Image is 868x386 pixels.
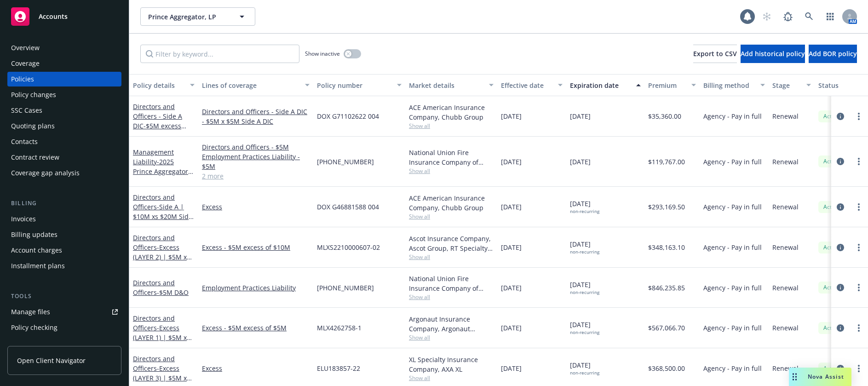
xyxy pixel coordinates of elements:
[835,363,846,374] a: circleInformation
[700,74,769,96] button: Billing method
[7,227,121,242] a: Billing updates
[7,199,121,208] div: Billing
[835,202,846,213] a: circleInformation
[835,323,846,334] a: circleInformation
[202,323,310,333] a: Excess - $5M excess of $5M
[853,363,864,374] a: more
[409,234,494,253] div: Ascot Insurance Company, Ascot Group, RT Specialty Insurance Services, LLC (RSG Specialty, LLC)
[800,7,818,26] a: Search
[39,13,68,20] span: Accounts
[693,45,737,63] button: Export to CSV
[570,208,599,214] div: non-recurring
[703,242,762,252] span: Agency - Pay in full
[501,323,522,333] span: [DATE]
[853,156,864,167] a: more
[317,81,391,90] div: Policy number
[822,364,840,373] span: Active
[7,150,121,165] a: Contract review
[644,74,700,96] button: Premium
[566,74,644,96] button: Expiration date
[7,292,121,301] div: Tools
[7,87,121,102] a: Policy changes
[202,107,310,126] a: Directors and Officers - Side A DIC - $5M x $5M Side A DIC
[148,12,228,22] span: Prince Aggregator, LP
[648,111,681,121] span: $35,360.00
[11,305,50,319] div: Manage files
[140,45,299,63] input: Filter by keyword...
[7,305,121,319] a: Manage files
[133,243,192,271] span: - Excess (LAYER 2) | $5M xs $10M Excess D&O
[822,112,840,121] span: Active
[7,259,121,273] a: Installment plans
[789,368,851,386] button: Nova Assist
[133,202,194,230] span: - Side A | $10M xs $20M Side A DIC
[789,368,800,386] div: Drag to move
[11,150,59,165] div: Contract review
[772,283,799,293] span: Renewal
[501,111,522,121] span: [DATE]
[409,374,494,382] span: Show all
[133,121,186,140] span: - $5M excess $5M Side A DIC
[11,119,55,133] div: Quoting plans
[140,7,255,26] button: Prince Aggregator, LP
[317,283,374,293] span: [PHONE_NUMBER]
[570,320,599,335] span: [DATE]
[809,49,857,58] span: Add BOR policy
[570,370,599,376] div: non-recurring
[17,356,86,365] span: Open Client Navigator
[501,81,552,90] div: Effective date
[703,283,762,293] span: Agency - Pay in full
[11,72,34,86] div: Policies
[409,213,494,220] span: Show all
[758,7,776,26] a: Start snowing
[317,111,379,121] span: DOX G71102622 004
[198,74,313,96] button: Lines of coverage
[7,166,121,180] a: Coverage gap analysis
[772,363,799,373] span: Renewal
[779,7,797,26] a: Report a Bug
[11,227,57,242] div: Billing updates
[822,283,840,292] span: Active
[501,283,522,293] span: [DATE]
[133,278,189,297] a: Directors and Officers
[853,282,864,293] a: more
[409,274,494,293] div: National Union Fire Insurance Company of [GEOGRAPHIC_DATA], [GEOGRAPHIC_DATA], AIG
[648,283,685,293] span: $846,235.85
[648,242,685,252] span: $348,163.10
[570,289,599,295] div: non-recurring
[772,81,801,90] div: Stage
[11,40,40,55] div: Overview
[570,81,631,90] div: Expiration date
[7,119,121,133] a: Quoting plans
[570,199,599,214] span: [DATE]
[7,72,121,86] a: Policies
[11,87,56,102] div: Policy changes
[570,280,599,295] span: [DATE]
[772,157,799,167] span: Renewal
[11,134,38,149] div: Contacts
[409,167,494,175] span: Show all
[202,81,299,90] div: Lines of coverage
[133,233,190,271] a: Directors and Officers
[7,40,121,55] a: Overview
[7,103,121,118] a: SSC Cases
[11,166,80,180] div: Coverage gap analysis
[648,157,685,167] span: $119,767.00
[202,152,310,171] a: Employment Practices Liability - $5M
[7,56,121,71] a: Coverage
[7,243,121,258] a: Account charges
[835,156,846,167] a: circleInformation
[202,171,310,181] a: 2 more
[821,7,839,26] a: Switch app
[202,202,310,212] a: Excess
[501,157,522,167] span: [DATE]
[133,193,192,230] a: Directors and Officers
[772,202,799,212] span: Renewal
[501,363,522,373] span: [DATE]
[835,282,846,293] a: circleInformation
[405,74,497,96] button: Market details
[570,360,599,376] span: [DATE]
[133,148,192,185] a: Management Liability
[409,355,494,374] div: XL Specialty Insurance Company, AXA XL
[409,293,494,301] span: Show all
